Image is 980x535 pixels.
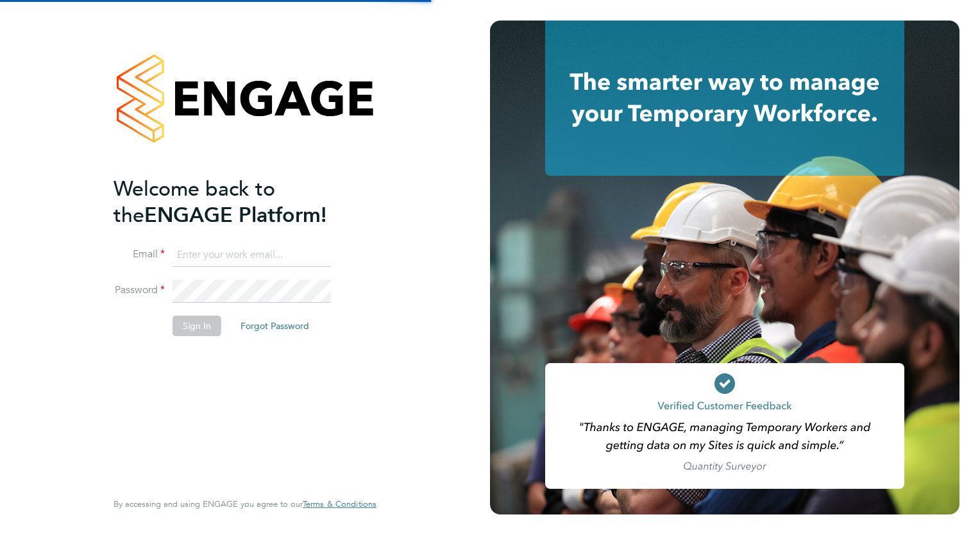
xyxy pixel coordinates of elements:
input: Enter your work email... [173,244,331,267]
span: Welcome back to the [114,176,275,228]
button: Sign In [173,316,221,336]
h2: ENGAGE Platform! [114,176,364,228]
span: Terms & Conditions [303,498,376,509]
button: Forgot Password [230,316,319,336]
a: Terms & Conditions [303,499,376,509]
span: By accessing and using ENGAGE you agree to our [114,498,376,509]
label: Password [114,284,165,297]
label: Email [114,248,165,261]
